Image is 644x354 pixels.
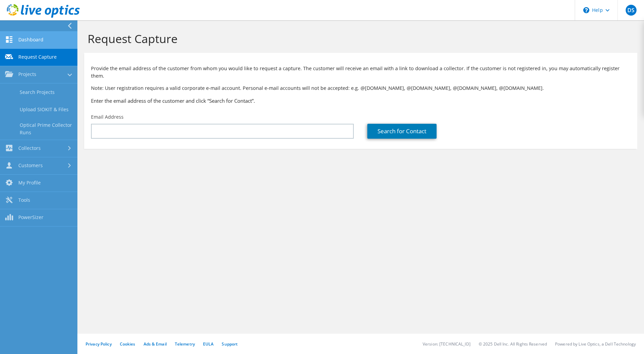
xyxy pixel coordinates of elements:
a: Support [222,341,238,347]
li: © 2025 Dell Inc. All Rights Reserved [479,341,547,347]
svg: \n [583,7,589,13]
a: Search for Contact [367,124,437,139]
a: Telemetry [175,341,195,347]
a: EULA [203,341,214,347]
li: Version: [TECHNICAL_ID] [423,341,471,347]
a: Cookies [120,341,135,347]
label: Email Address [91,114,124,120]
p: Provide the email address of the customer from whom you would like to request a capture. The cust... [91,65,630,80]
a: Privacy Policy [86,341,112,347]
a: Ads & Email [144,341,167,347]
li: Powered by Live Optics, a Dell Technology [555,341,636,347]
h3: Enter the email address of the customer and click “Search for Contact”. [91,97,630,104]
p: Note: User registration requires a valid corporate e-mail account. Personal e-mail accounts will ... [91,84,630,92]
span: DS [626,5,637,16]
h1: Request Capture [88,32,630,46]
